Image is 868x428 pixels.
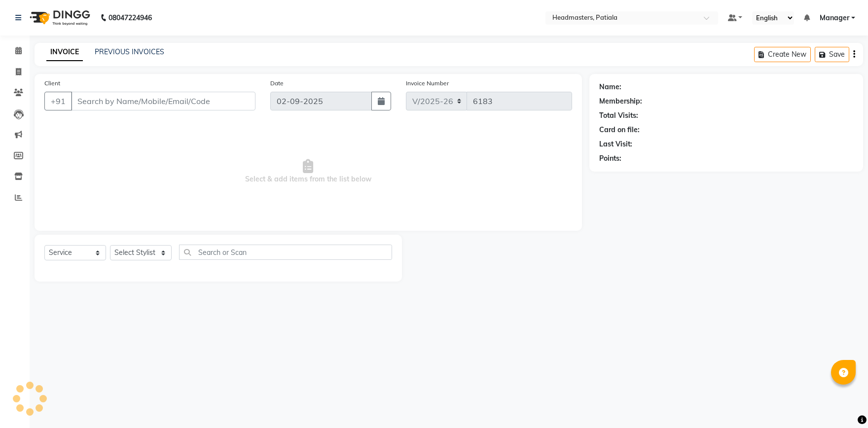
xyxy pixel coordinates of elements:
[815,47,849,62] button: Save
[46,43,83,61] a: INVOICE
[44,122,572,221] span: Select & add items from the list below
[827,389,858,418] iframe: chat widget
[599,139,632,149] div: Last Visit:
[71,92,255,110] input: Search by Name/Mobile/Email/Code
[599,153,621,164] div: Points:
[599,110,638,121] div: Total Visits:
[270,79,284,88] label: Date
[406,79,449,88] label: Invoice Number
[599,96,642,107] div: Membership:
[44,79,60,88] label: Client
[820,13,849,23] span: Manager
[44,92,72,110] button: +91
[599,82,621,92] div: Name:
[754,47,811,62] button: Create New
[108,4,152,32] b: 08047224946
[25,4,93,32] img: logo
[599,125,640,135] div: Card on file:
[179,245,392,260] input: Search or Scan
[95,47,164,56] a: PREVIOUS INVOICES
